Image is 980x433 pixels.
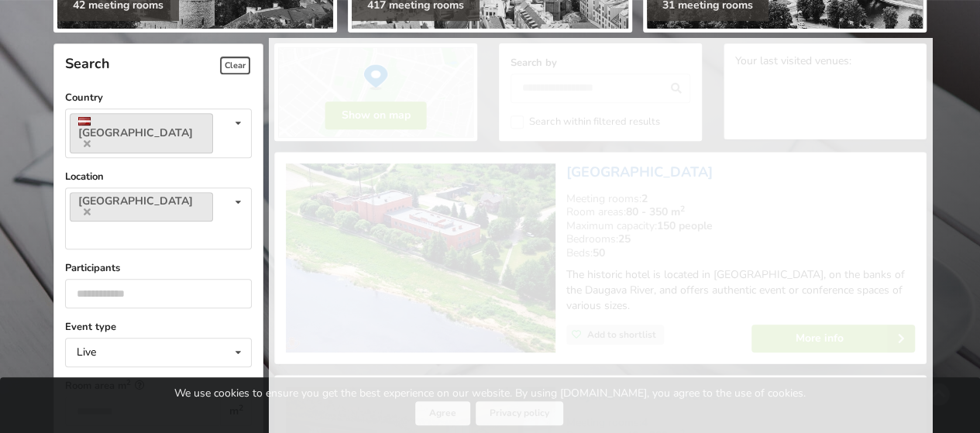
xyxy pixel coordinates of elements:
[77,347,96,358] div: Live
[70,192,213,222] a: [GEOGRAPHIC_DATA]
[70,113,213,153] a: [GEOGRAPHIC_DATA]
[65,54,110,73] span: Search
[220,57,250,74] span: Clear
[65,260,252,276] label: Participants
[65,90,252,105] label: Country
[65,319,252,335] label: Event type
[65,169,252,184] label: Location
